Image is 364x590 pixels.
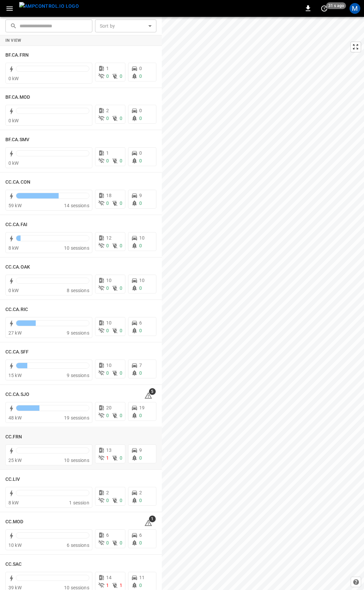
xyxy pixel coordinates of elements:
[139,328,142,333] span: 0
[106,455,109,461] span: 1
[120,540,122,546] span: 0
[5,38,22,43] strong: In View
[67,373,89,378] span: 9 sessions
[106,405,112,410] span: 20
[5,391,29,398] h6: CC.CA.SJO
[8,458,22,463] span: 25 kW
[120,498,122,503] span: 0
[8,160,19,166] span: 0 kW
[106,158,109,163] span: 0
[5,518,24,526] h6: CC.MOD
[106,150,109,156] span: 1
[139,73,142,79] span: 0
[5,476,20,483] h6: CC.LIV
[106,66,109,71] span: 1
[8,245,19,251] span: 8 kW
[106,583,109,588] span: 1
[139,532,142,538] span: 6
[106,193,112,198] span: 18
[326,2,346,9] span: 31 s ago
[120,158,122,163] span: 0
[8,118,19,123] span: 0 kW
[106,490,109,495] span: 2
[106,363,112,368] span: 10
[106,116,109,121] span: 0
[106,285,109,291] span: 0
[139,405,145,410] span: 19
[8,415,22,421] span: 48 kW
[139,200,142,206] span: 0
[139,320,142,325] span: 6
[120,328,122,333] span: 0
[19,2,79,10] img: ampcontrol.io logo
[67,330,89,336] span: 9 sessions
[139,583,142,588] span: 0
[106,370,109,376] span: 0
[319,3,330,14] button: set refresh interval
[67,288,89,293] span: 8 sessions
[106,243,109,248] span: 0
[139,490,142,495] span: 2
[149,516,156,522] span: 1
[120,73,122,79] span: 0
[69,500,89,505] span: 1 session
[64,203,89,208] span: 14 sessions
[8,76,19,81] span: 0 kW
[106,108,109,113] span: 2
[120,370,122,376] span: 0
[162,17,364,590] canvas: Map
[8,203,22,208] span: 59 kW
[139,498,142,503] span: 0
[106,278,112,283] span: 10
[106,447,112,453] span: 13
[5,433,22,441] h6: CC.FRN
[106,200,109,206] span: 0
[139,363,142,368] span: 7
[8,373,22,378] span: 15 kW
[139,108,142,113] span: 0
[5,561,22,568] h6: CC.SAC
[139,447,142,453] span: 9
[139,285,142,291] span: 0
[5,263,30,271] h6: CC.CA.OAK
[120,285,122,291] span: 0
[106,575,112,580] span: 14
[106,328,109,333] span: 0
[120,455,122,461] span: 0
[139,540,142,546] span: 0
[106,235,112,241] span: 12
[139,455,142,461] span: 0
[139,413,142,418] span: 0
[139,278,145,283] span: 10
[106,413,109,418] span: 0
[139,116,142,121] span: 0
[64,245,89,251] span: 10 sessions
[5,221,27,228] h6: CC.CA.FAI
[120,243,122,248] span: 0
[5,136,29,144] h6: BF.CA.SMV
[139,66,142,71] span: 0
[8,330,22,336] span: 27 kW
[139,243,142,248] span: 0
[5,94,30,101] h6: BF.CA.MOD
[5,179,30,186] h6: CC.CA.CON
[149,388,156,395] span: 5
[139,193,142,198] span: 9
[8,542,22,548] span: 10 kW
[106,73,109,79] span: 0
[8,288,19,293] span: 0 kW
[139,370,142,376] span: 0
[5,348,29,356] h6: CC.CA.SFF
[350,3,360,14] div: profile-icon
[120,413,122,418] span: 0
[139,575,145,580] span: 11
[120,116,122,121] span: 0
[106,498,109,503] span: 0
[8,500,19,505] span: 8 kW
[139,158,142,163] span: 0
[106,320,112,325] span: 10
[139,150,142,156] span: 0
[120,583,122,588] span: 1
[120,200,122,206] span: 0
[5,306,28,313] h6: CC.CA.RIC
